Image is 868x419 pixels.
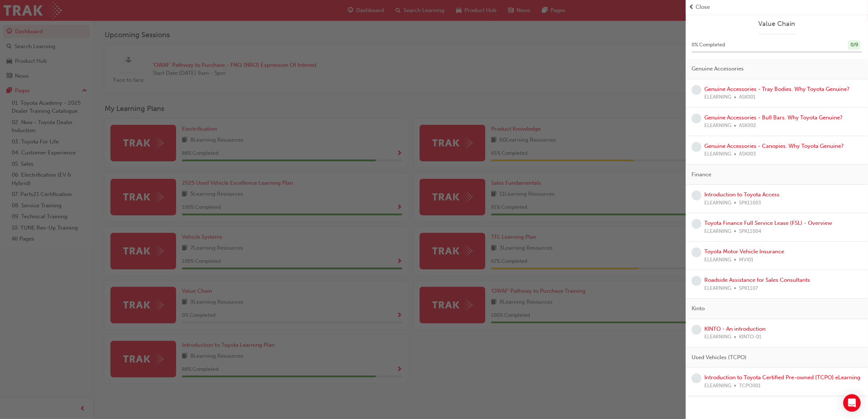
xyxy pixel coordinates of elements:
[704,326,766,332] a: KINTO - An introduction
[739,227,761,236] span: SPK11004
[739,284,758,293] span: SPK1107
[704,333,731,341] span: ELEARNING
[739,150,756,158] span: ASK003
[704,220,832,226] a: Toyota Finance Full Service Lease (FSL) - Overview
[704,374,860,381] a: Introduction to Toyota Certified Pre-owned [TCPO] eLearning
[739,122,756,130] span: ASK002
[689,3,694,11] span: prev-icon
[692,247,701,257] span: learningRecordVerb_NONE-icon
[692,219,701,229] span: learningRecordVerb_NONE-icon
[739,333,762,341] span: KINTO-01
[692,20,862,28] a: Value Chain
[848,40,861,50] div: 0 / 9
[739,256,754,264] span: MVI01
[704,86,849,92] a: Genuine Accessories - Tray Bodies. Why Toyota Genuine?
[739,93,756,101] span: ASK001
[689,3,865,11] button: prev-iconClose
[692,353,747,362] span: Used Vehicles (TCPO)
[704,191,779,198] a: Introduction to Toyota Access
[704,256,731,264] span: ELEARNING
[704,150,731,158] span: ELEARNING
[704,248,784,255] a: Toyota Motor Vehicle Insurance
[692,276,701,286] span: learningRecordVerb_NONE-icon
[739,199,761,207] span: SPK11003
[692,41,725,49] span: 0 % Completed
[692,304,705,313] span: Kinto
[704,93,731,101] span: ELEARNING
[704,199,731,207] span: ELEARNING
[704,284,731,293] span: ELEARNING
[692,65,744,73] span: Genuine Accessories
[692,142,701,152] span: learningRecordVerb_NONE-icon
[704,122,731,130] span: ELEARNING
[692,170,711,179] span: Finance
[843,394,861,412] div: Open Intercom Messenger
[692,191,701,200] span: learningRecordVerb_NONE-icon
[739,382,761,390] span: TCPO001
[696,3,710,11] span: Close
[704,143,844,149] a: Genuine Accessories - Canopies. Why Toyota Genuine?
[692,325,701,335] span: learningRecordVerb_NONE-icon
[704,227,731,236] span: ELEARNING
[692,85,701,95] span: learningRecordVerb_NONE-icon
[704,277,810,283] a: Roadside Assistance for Sales Consultants
[704,114,842,121] a: Genuine Accessories - Bull Bars. Why Toyota Genuine?
[704,382,731,390] span: ELEARNING
[692,373,701,383] span: learningRecordVerb_NONE-icon
[692,114,701,123] span: learningRecordVerb_NONE-icon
